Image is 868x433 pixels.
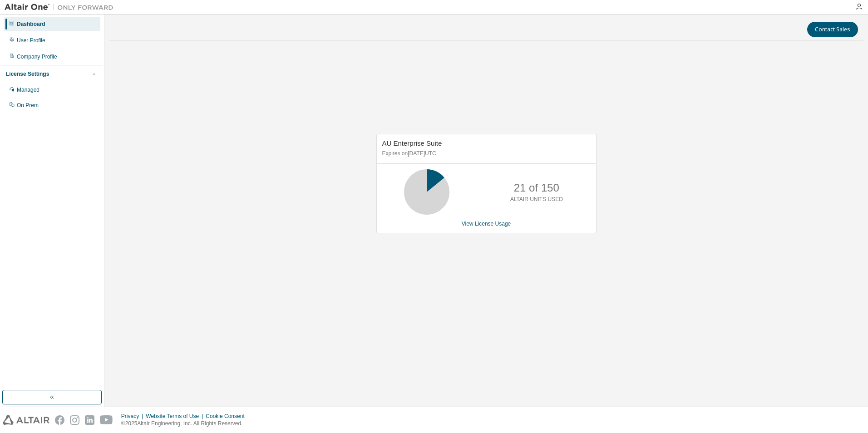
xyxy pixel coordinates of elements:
[6,70,49,78] div: License Settings
[70,415,79,425] img: instagram.svg
[17,37,45,44] div: User Profile
[510,196,563,203] p: ALTAIR UNITS USED
[17,20,45,28] div: Dashboard
[121,413,146,420] div: Privacy
[514,180,559,196] p: 21 of 150
[100,415,113,425] img: youtube.svg
[146,413,206,420] div: Website Terms of Use
[807,22,858,37] button: Contact Sales
[85,415,94,425] img: linkedin.svg
[55,415,64,425] img: facebook.svg
[382,139,442,147] span: AU Enterprise Suite
[382,150,588,157] p: Expires on [DATE] UTC
[17,86,39,93] div: Managed
[3,415,49,425] img: altair_logo.svg
[17,53,57,60] div: Company Profile
[121,420,250,428] p: © 2025 Altair Engineering, Inc. All Rights Reserved.
[5,3,118,12] img: Altair One
[462,221,511,227] a: View License Usage
[17,102,39,109] div: On Prem
[206,413,250,420] div: Cookie Consent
